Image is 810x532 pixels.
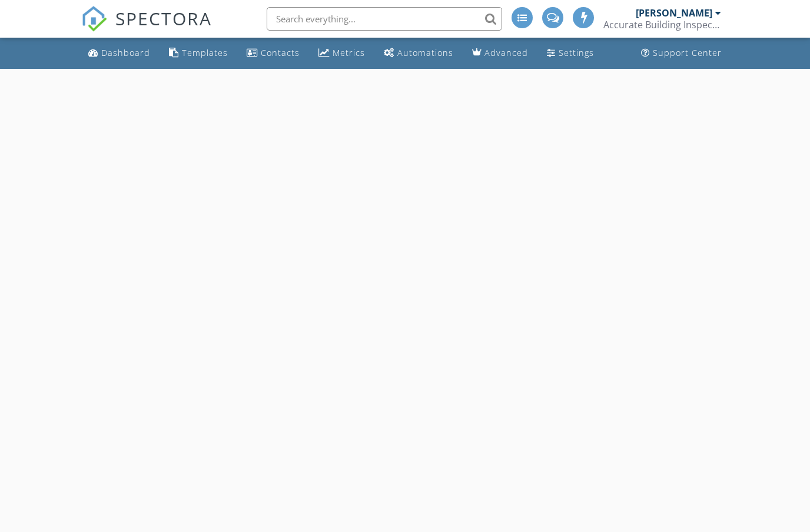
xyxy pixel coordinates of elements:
a: Automations (Basic) [379,42,458,64]
div: Settings [559,47,594,58]
a: Contacts [242,42,304,64]
a: SPECTORA [81,16,212,41]
a: Advanced [467,42,533,64]
input: Search everything... [267,7,502,31]
div: Advanced [484,47,528,58]
div: Contacts [261,47,300,58]
div: [PERSON_NAME] [636,7,712,19]
div: Accurate Building Inspections LLC [603,19,721,31]
a: Support Center [636,42,726,64]
a: Dashboard [84,42,155,64]
span: SPECTORA [115,6,212,31]
a: Metrics [314,42,370,64]
img: The Best Home Inspection Software - Spectora [81,6,107,32]
div: Dashboard [101,47,150,58]
a: Templates [164,42,233,64]
div: Metrics [333,47,365,58]
div: Automations [397,47,453,58]
div: Templates [182,47,228,58]
div: Support Center [653,47,722,58]
a: Settings [542,42,599,64]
